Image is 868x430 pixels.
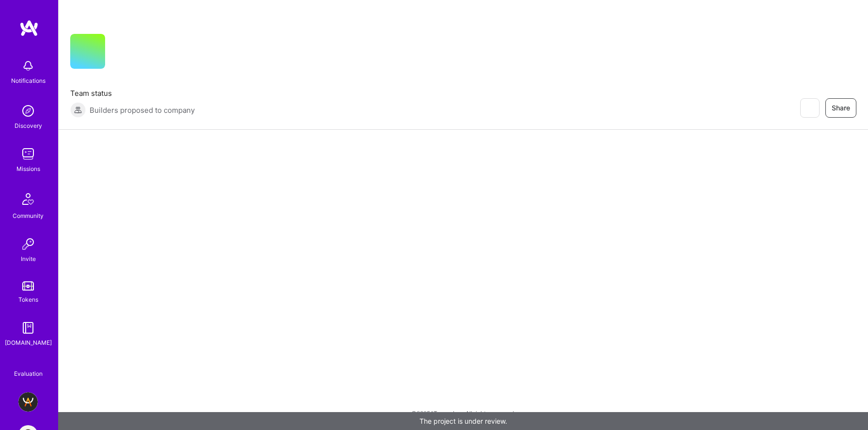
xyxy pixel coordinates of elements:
img: bell [18,56,38,76]
img: Invite [18,234,38,254]
div: Missions [16,164,40,174]
div: Tokens [18,294,38,305]
img: A.Team - Grow A.Team's Community & Demand [18,392,38,412]
i: icon CompanyGray [117,49,124,57]
img: teamwork [18,144,38,164]
span: Builders proposed to company [90,105,195,115]
div: Community [13,211,44,221]
img: guide book [18,318,38,338]
i: icon EyeClosed [806,104,813,112]
img: Community [16,187,40,211]
div: Notifications [11,76,46,86]
img: logo [19,19,39,37]
img: Builders proposed to company [70,102,86,118]
div: Evaluation [14,369,43,379]
div: Discovery [15,121,42,131]
div: Invite [21,254,36,264]
span: Team status [70,88,195,98]
div: The project is under review. [58,412,868,430]
i: icon SelectionTeam [25,361,32,369]
img: discovery [18,101,38,121]
div: [DOMAIN_NAME] [5,338,52,348]
span: Share [832,103,850,113]
button: Share [825,98,856,118]
img: tokens [22,281,34,291]
a: A.Team - Grow A.Team's Community & Demand [16,392,40,412]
